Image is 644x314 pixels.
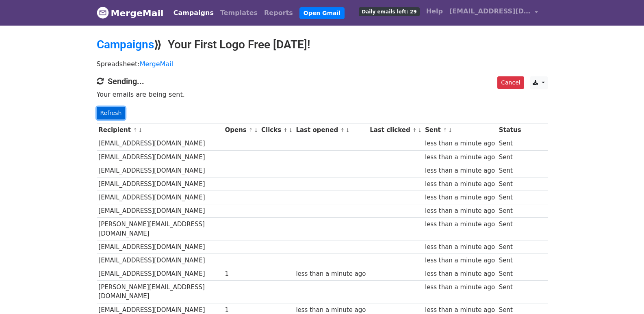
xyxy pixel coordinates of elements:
[97,253,223,267] td: [EMAIL_ADDRESS][DOMAIN_NAME]
[97,150,223,164] td: [EMAIL_ADDRESS][DOMAIN_NAME]
[497,150,523,164] td: Sent
[261,5,296,21] a: Reports
[497,204,523,218] td: Sent
[497,164,523,177] td: Sent
[425,220,495,229] div: less than a minute ago
[425,206,495,216] div: less than a minute ago
[497,137,523,150] td: Sent
[425,256,495,265] div: less than a minute ago
[497,177,523,191] td: Sent
[418,127,422,133] a: ↓
[412,127,417,133] a: ↑
[425,166,495,175] div: less than a minute ago
[288,127,293,133] a: ↓
[97,4,164,22] a: MergeMail
[368,123,423,137] th: Last clicked
[97,204,223,218] td: [EMAIL_ADDRESS][DOMAIN_NAME]
[97,267,223,281] td: [EMAIL_ADDRESS][DOMAIN_NAME]
[497,240,523,253] td: Sent
[423,123,497,137] th: Sent
[133,127,137,133] a: ↑
[97,240,223,253] td: [EMAIL_ADDRESS][DOMAIN_NAME]
[97,164,223,177] td: [EMAIL_ADDRESS][DOMAIN_NAME]
[97,60,548,68] p: Spreadsheet:
[345,127,350,133] a: ↓
[446,3,541,22] a: [EMAIL_ADDRESS][DOMAIN_NAME]
[425,243,495,252] div: less than a minute ago
[425,269,495,279] div: less than a minute ago
[497,76,524,89] a: Cancel
[359,7,419,16] span: Daily emails left: 29
[425,139,495,148] div: less than a minute ago
[254,127,258,133] a: ↓
[449,6,531,16] span: [EMAIL_ADDRESS][DOMAIN_NAME]
[448,127,453,133] a: ↓
[97,281,223,303] td: [PERSON_NAME][EMAIL_ADDRESS][DOMAIN_NAME]
[170,5,217,21] a: Campaigns
[97,191,223,204] td: [EMAIL_ADDRESS][DOMAIN_NAME]
[497,123,523,137] th: Status
[138,127,143,133] a: ↓
[425,180,495,189] div: less than a minute ago
[425,193,495,202] div: less than a minute ago
[97,137,223,150] td: [EMAIL_ADDRESS][DOMAIN_NAME]
[296,269,366,279] div: less than a minute ago
[140,60,173,68] a: MergeMail
[294,123,368,137] th: Last opened
[340,127,345,133] a: ↑
[217,5,261,21] a: Templates
[97,90,548,99] p: Your emails are being sent.
[249,127,253,133] a: ↑
[497,218,523,240] td: Sent
[97,218,223,240] td: [PERSON_NAME][EMAIL_ADDRESS][DOMAIN_NAME]
[497,253,523,267] td: Sent
[97,38,548,52] h2: ⟫ Your First Logo Free [DATE]!
[443,127,447,133] a: ↑
[259,123,294,137] th: Clicks
[97,177,223,191] td: [EMAIL_ADDRESS][DOMAIN_NAME]
[97,76,548,86] h4: Sending...
[283,127,288,133] a: ↑
[423,3,446,19] a: Help
[97,107,126,119] a: Refresh
[97,6,109,19] img: MergeMail logo
[356,3,423,19] a: Daily emails left: 29
[603,275,644,314] iframe: Chat Widget
[225,269,257,279] div: 1
[223,123,260,137] th: Opens
[97,38,154,51] a: Campaigns
[299,7,345,19] a: Open Gmail
[497,267,523,281] td: Sent
[425,153,495,162] div: less than a minute ago
[425,283,495,292] div: less than a minute ago
[97,123,223,137] th: Recipient
[497,281,523,303] td: Sent
[497,191,523,204] td: Sent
